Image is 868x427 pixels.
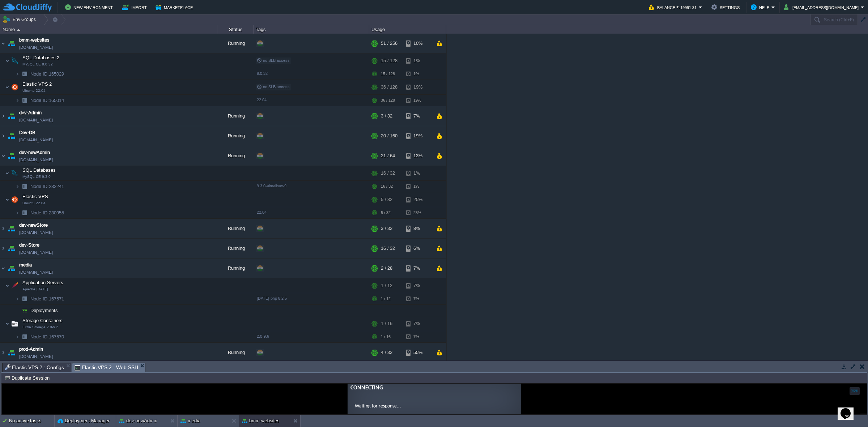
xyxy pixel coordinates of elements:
img: AMDAwAAAACH5BAEAAAAALAAAAAABAAEAAAICRAEAOw== [0,239,6,258]
span: Node ID: [30,71,49,77]
img: AMDAwAAAACH5BAEAAAAALAAAAAABAAEAAAICRAEAOw== [7,219,17,238]
a: dev-newStore [19,222,48,229]
img: AMDAwAAAACH5BAEAAAAALAAAAAABAAEAAAICRAEAOw== [0,126,6,146]
div: 19% [406,95,430,106]
img: AMDAwAAAACH5BAEAAAAALAAAAAABAAEAAAICRAEAOw== [0,106,6,126]
div: 1 / 12 [381,293,391,304]
a: dev-Store [19,242,39,249]
a: dev-newAdmin [19,149,50,156]
img: AMDAwAAAACH5BAEAAAAALAAAAAABAAEAAAICRAEAOw== [15,305,20,316]
span: Elastic VPS 2 : Configs [5,363,64,372]
a: Node ID:167570 [30,334,65,340]
a: [DOMAIN_NAME] [19,269,53,276]
img: AMDAwAAAACH5BAEAAAAALAAAAAABAAEAAAICRAEAOw== [7,146,17,166]
img: CloudJiffy [3,3,52,12]
img: AMDAwAAAACH5BAEAAAAALAAAAAABAAEAAAICRAEAOw== [5,278,9,293]
a: Deployments [30,307,59,313]
div: 51 / 256 [381,34,397,53]
div: 20 / 160 [381,126,397,146]
div: 13% [406,146,430,166]
span: Elastic VPS 2 : Web SSH [75,363,138,372]
div: 1 / 12 [381,278,392,293]
img: AMDAwAAAACH5BAEAAAAALAAAAAABAAEAAAICRAEAOw== [15,181,20,192]
div: 25% [406,207,430,218]
div: 10% [406,34,430,53]
a: Storage ContainersExtra Storage 2.0-9.6 [22,318,64,323]
img: AMDAwAAAACH5BAEAAAAALAAAAAABAAEAAAICRAEAOw== [20,331,30,342]
div: Running [217,219,254,238]
div: 15 / 128 [381,54,397,68]
img: AMDAwAAAACH5BAEAAAAALAAAAAABAAEAAAICRAEAOw== [7,34,17,53]
img: AMDAwAAAACH5BAEAAAAALAAAAAABAAEAAAICRAEAOw== [5,166,9,180]
div: Status [218,25,253,34]
span: 2.0-9.6 [257,334,269,338]
img: AMDAwAAAACH5BAEAAAAALAAAAAABAAEAAAICRAEAOw== [15,207,20,218]
div: 7% [406,106,430,126]
img: AMDAwAAAACH5BAEAAAAALAAAAAABAAEAAAICRAEAOw== [7,126,17,146]
span: Node ID: [30,184,49,189]
a: Elastic VPS 2Ubuntu 22.04 [22,81,53,87]
span: 165014 [30,97,65,103]
div: 36 / 128 [381,80,397,94]
span: [DOMAIN_NAME] [19,116,53,124]
img: AMDAwAAAACH5BAEAAAAALAAAAAABAAEAAAICRAEAOw== [20,95,30,106]
div: 4 / 32 [381,343,392,362]
span: 167570 [30,334,65,340]
span: bmm-websites [19,37,50,44]
div: 55% [406,343,430,362]
a: Node ID:232241 [30,183,65,189]
div: Running [217,126,254,146]
button: Duplicate Session [4,375,52,381]
button: dev-newAdmin [119,417,157,424]
a: Node ID:230955 [30,210,65,216]
a: Node ID:165014 [30,97,65,103]
div: Running [217,239,254,258]
div: 2 / 28 [381,259,392,278]
img: AMDAwAAAACH5BAEAAAAALAAAAAABAAEAAAICRAEAOw== [10,192,20,207]
img: AMDAwAAAACH5BAEAAAAALAAAAAABAAEAAAICRAEAOw== [0,259,6,278]
div: Running [217,34,254,53]
span: Elastic VPS [22,193,49,200]
span: [DOMAIN_NAME] [19,44,53,51]
a: Application ServersApache [DATE] [22,280,64,285]
div: 16 / 32 [381,166,395,180]
span: dev-Admin [19,109,42,116]
span: 232241 [30,183,65,189]
div: Name [1,25,217,34]
span: Ubuntu 22.04 [22,201,46,205]
a: SQL DatabasesMySQL CE 9.3.0 [22,167,57,173]
span: SQL Databases [22,167,57,173]
div: 7% [406,278,430,293]
div: 19% [406,126,430,146]
button: bmm-websites [242,417,280,424]
a: Node ID:165029 [30,71,65,77]
img: AMDAwAAAACH5BAEAAAAALAAAAAABAAEAAAICRAEAOw== [0,219,6,238]
div: 1% [406,54,430,68]
div: 25% [406,192,430,207]
img: AMDAwAAAACH5BAEAAAAALAAAAAABAAEAAAICRAEAOw== [10,278,20,293]
div: Running [217,146,254,166]
img: AMDAwAAAACH5BAEAAAAALAAAAAABAAEAAAICRAEAOw== [10,80,20,94]
button: media [180,417,200,424]
div: 1 / 16 [381,331,391,342]
a: Dev-DB [19,129,35,136]
span: Node ID: [30,334,49,340]
button: Marketplace [156,3,195,12]
button: Env Groups [3,14,38,25]
div: 3 / 32 [381,106,392,126]
img: AMDAwAAAACH5BAEAAAAALAAAAAABAAEAAAICRAEAOw== [20,305,30,316]
div: No active tasks [9,415,54,427]
span: Node ID: [30,296,49,302]
button: Settings [711,3,742,12]
div: 1 / 16 [381,316,392,331]
img: AMDAwAAAACH5BAEAAAAALAAAAAABAAEAAAICRAEAOw== [10,54,20,68]
div: 21 / 64 [381,146,395,166]
a: media [19,261,32,269]
span: 230955 [30,210,65,216]
a: SQL Databases 2MySQL CE 8.0.32 [22,55,60,60]
div: Running [217,106,254,126]
span: 165029 [30,71,65,77]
